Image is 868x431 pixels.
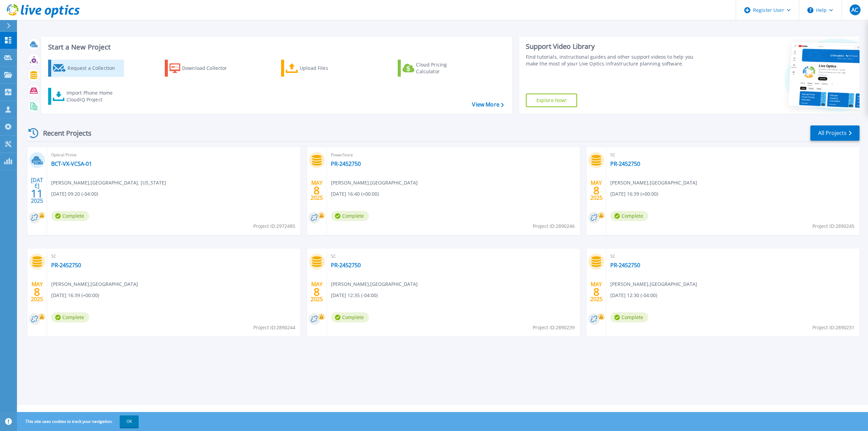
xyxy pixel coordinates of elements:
a: Upload Files [281,60,357,77]
span: PowerStore [331,151,576,159]
div: Upload Files [300,61,354,75]
span: Project ID: 2972485 [253,222,295,230]
span: 8 [34,289,40,295]
a: PR-2452750 [51,262,81,269]
div: Download Collector [182,61,236,75]
span: 8 [314,289,320,295]
div: Import Phone Home CloudIQ Project [66,90,119,103]
span: Project ID: 2890246 [533,222,575,230]
span: [DATE] 12:30 (-04:00) [610,292,657,299]
span: Optical Prime [51,151,296,159]
span: AC [851,7,858,13]
span: [DATE] 12:35 (-04:00) [331,292,378,299]
a: Download Collector [165,60,240,77]
a: PR-2452750 [610,160,640,167]
span: [DATE] 16:39 (+00:00) [610,190,658,198]
div: MAY 2025 [31,279,43,304]
div: MAY 2025 [310,178,323,203]
span: [DATE] 16:40 (+00:00) [331,190,379,198]
div: Support Video Library [526,42,702,51]
span: Complete [610,312,648,322]
span: [PERSON_NAME] , [GEOGRAPHIC_DATA] [331,280,418,288]
span: Project ID: 2890239 [533,324,575,331]
a: View More [472,101,504,108]
button: OK [120,415,139,428]
div: [DATE] 2025 [31,178,43,203]
span: [PERSON_NAME] , [GEOGRAPHIC_DATA] [610,179,697,187]
span: 8 [593,188,599,193]
span: Project ID: 2890244 [253,324,295,331]
span: [PERSON_NAME] , [GEOGRAPHIC_DATA] [610,280,697,288]
span: Complete [331,211,369,221]
a: Explore Now! [526,94,577,107]
span: SC [610,253,855,260]
span: 8 [314,188,320,193]
span: Complete [51,312,89,322]
span: SC [610,151,855,159]
span: Complete [331,312,369,322]
a: PR-2452750 [610,262,640,269]
span: SC [331,253,576,260]
span: Project ID: 2890245 [812,222,854,230]
a: PR-2452750 [331,262,361,269]
a: All Projects [810,125,860,141]
a: BCT-VX-VCSA-01 [51,160,92,167]
div: Recent Projects [26,125,101,141]
span: Complete [51,211,89,221]
a: Request a Collection [48,60,124,77]
div: MAY 2025 [590,279,603,304]
a: Cloud Pricing Calculator [398,60,473,77]
div: Find tutorials, instructional guides and other support videos to help you make the most of your L... [526,54,702,67]
div: Cloud Pricing Calculator [416,61,470,75]
span: [PERSON_NAME] , [GEOGRAPHIC_DATA] [51,280,138,288]
div: Request a Collection [67,61,122,75]
span: [DATE] 09:20 (-04:00) [51,190,98,198]
span: This site uses cookies to track your navigation. [19,415,139,428]
div: MAY 2025 [590,178,603,203]
span: SC [51,253,296,260]
span: Complete [610,211,648,221]
span: Project ID: 2890231 [812,324,854,331]
span: 8 [593,289,599,295]
span: [PERSON_NAME] , [GEOGRAPHIC_DATA], [US_STATE] [51,179,166,187]
span: [DATE] 16:39 (+00:00) [51,292,99,299]
span: 11 [31,191,43,196]
span: [PERSON_NAME] , [GEOGRAPHIC_DATA] [331,179,418,187]
h3: Start a New Project [48,43,504,51]
div: MAY 2025 [310,279,323,304]
a: PR-2452750 [331,160,361,167]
